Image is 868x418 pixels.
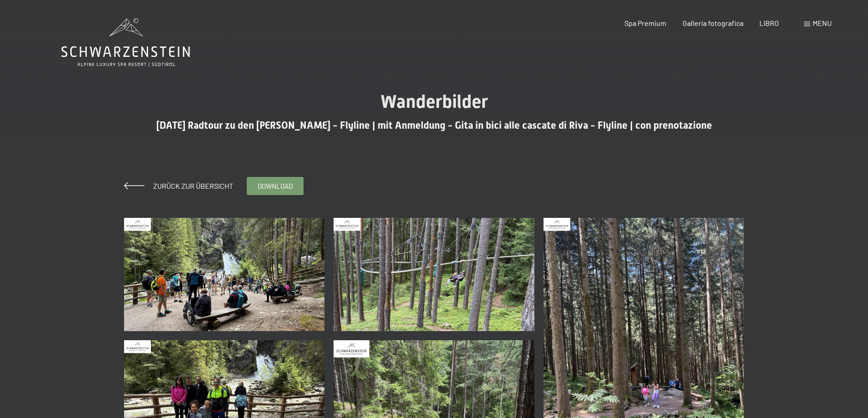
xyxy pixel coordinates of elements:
[624,19,666,27] a: Spa Premium
[247,177,303,195] a: download
[813,19,832,27] font: menu
[334,218,534,331] img: 29-07-2025
[347,232,423,239] font: Consenso al marketing*
[146,181,233,190] span: Zurück zur Übersicht
[683,19,743,27] a: Galleria fotografica
[122,213,327,335] a: 29-07-2025
[759,19,779,27] a: LIBRO
[331,213,537,335] a: 29-07-2025
[156,120,712,131] span: [DATE] Radtour zu den [PERSON_NAME] - Flyline | mit Anmeldung - Gita in bici alle cascate di Riva...
[124,181,233,190] a: Zurück zur Übersicht
[124,218,325,331] img: 29-07-2025
[258,181,293,191] span: download
[380,91,488,112] span: Wanderbilder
